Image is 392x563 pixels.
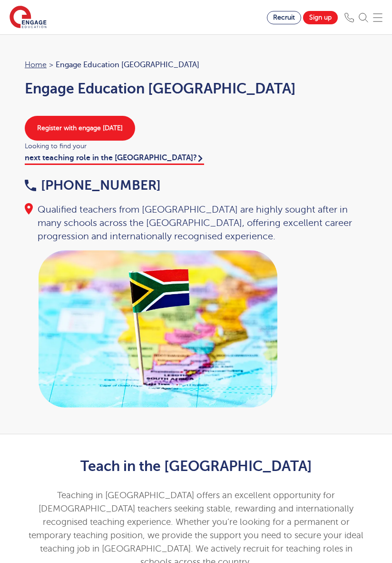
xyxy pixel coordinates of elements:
[267,11,301,24] a: Recruit
[10,6,47,30] img: Engage Education
[49,61,53,69] span: >
[273,14,295,21] span: Recruit
[25,59,367,71] nav: breadcrumb
[359,13,368,22] img: Search
[25,178,161,193] a: [PHONE_NUMBER]
[25,141,367,152] span: Looking to find your
[25,203,367,243] div: Qualified teachers from [GEOGRAPHIC_DATA] are highly sought after in many schools across the [GEO...
[25,61,47,69] a: Home
[25,154,204,165] a: next teaching role in the [GEOGRAPHIC_DATA]?
[56,59,199,71] span: Engage Education [GEOGRAPHIC_DATA]
[25,458,367,474] h2: Teach in the [GEOGRAPHIC_DATA]
[344,13,354,22] img: Phone
[373,13,382,22] img: Mobile Menu
[25,116,135,141] a: Register with engage [DATE]
[303,11,338,24] a: Sign up
[25,81,367,97] h1: Engage Education [GEOGRAPHIC_DATA]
